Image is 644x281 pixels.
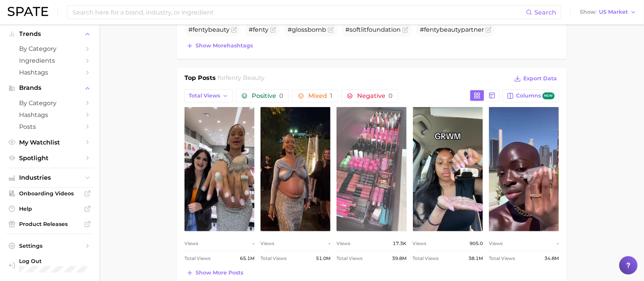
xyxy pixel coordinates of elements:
a: Spotlight [6,152,93,164]
span: 39.8m [392,254,407,263]
button: Trends [6,28,93,40]
a: Ingredients [6,55,93,67]
span: Columns [516,93,555,100]
span: My Watchlist [19,139,80,146]
span: Show more hashtags [196,42,253,49]
span: 0 [279,92,283,99]
span: Views [184,239,198,248]
span: Hashtags [19,69,80,76]
img: SPATE [8,7,48,16]
span: 51.0m [316,254,330,263]
button: Flag as miscategorized or irrelevant [328,27,334,33]
span: # [249,26,269,33]
span: Spotlight [19,154,80,162]
span: fenty beauty [226,74,265,81]
span: 65.1m [240,254,254,263]
span: Total Views [413,254,439,263]
a: My Watchlist [6,136,93,148]
span: Positive [252,93,283,99]
button: Export Data [512,73,559,84]
span: fenty [253,26,269,33]
span: Views [489,239,503,248]
button: Flag as miscategorized or irrelevant [231,27,237,33]
span: Brands [19,84,80,91]
span: Views [413,239,427,248]
button: Industries [6,172,93,184]
span: - [328,239,330,248]
span: 38.1m [468,254,483,263]
span: Search [534,9,556,16]
h2: for [218,73,265,85]
span: by Category [19,45,80,52]
span: 17.3k [393,239,407,248]
span: fenty [193,26,208,33]
span: 1 [330,92,332,99]
span: Industries [19,174,80,181]
span: Product Releases [19,221,80,227]
input: Search here for a brand, industry, or ingredient [72,6,526,19]
button: Flag as miscategorized or irrelevant [270,27,276,33]
span: fenty [424,26,440,33]
span: Log Out [19,258,116,265]
span: Show more posts [196,270,243,276]
span: Total Views [337,254,362,263]
span: new [542,93,555,100]
span: # partner [420,26,484,33]
a: Hashtags [6,67,93,78]
a: Onboarding Videos [6,188,93,199]
a: by Category [6,97,93,109]
span: Onboarding Videos [19,190,80,197]
span: Total Views [189,93,220,99]
span: Trends [19,31,80,37]
span: beauty [208,26,230,33]
a: Product Releases [6,218,93,230]
span: - [252,239,254,248]
span: Hashtags [19,111,80,119]
span: Negative [357,93,393,99]
span: Show [580,10,597,14]
span: Settings [19,242,80,249]
span: Total Views [261,254,286,263]
a: Help [6,203,93,214]
span: 905.0 [469,239,483,248]
a: Settings [6,240,93,252]
span: Ingredients [19,57,80,64]
span: #softlitfoundation [345,26,401,33]
span: Mixed [308,93,332,99]
span: - [557,239,559,248]
span: US Market [599,10,628,14]
span: Total Views [489,254,515,263]
span: by Category [19,99,80,107]
button: Brands [6,82,93,94]
a: Posts [6,121,93,133]
a: Hashtags [6,109,93,121]
span: #glossbomb [288,26,326,33]
span: Posts [19,123,80,130]
button: Show morehashtags [184,41,255,51]
span: Total Views [184,254,210,263]
span: Help [19,205,80,212]
span: 0 [388,92,393,99]
span: Views [337,239,350,248]
a: Log out. Currently logged in with e-mail marcela.bucklin@kendobrands.com. [6,255,93,275]
span: 34.8m [544,254,559,263]
span: Views [261,239,274,248]
span: Export Data [523,75,557,82]
span: # [188,26,230,33]
button: Flag as miscategorized or irrelevant [485,27,492,33]
button: Show more posts [184,268,245,278]
h1: Top Posts [184,73,216,85]
button: Flag as miscategorized or irrelevant [402,27,408,33]
button: Total Views [184,89,233,102]
a: by Category [6,43,93,55]
span: beauty [440,26,461,33]
button: ShowUS Market [578,7,638,17]
button: Columnsnew [503,89,559,102]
